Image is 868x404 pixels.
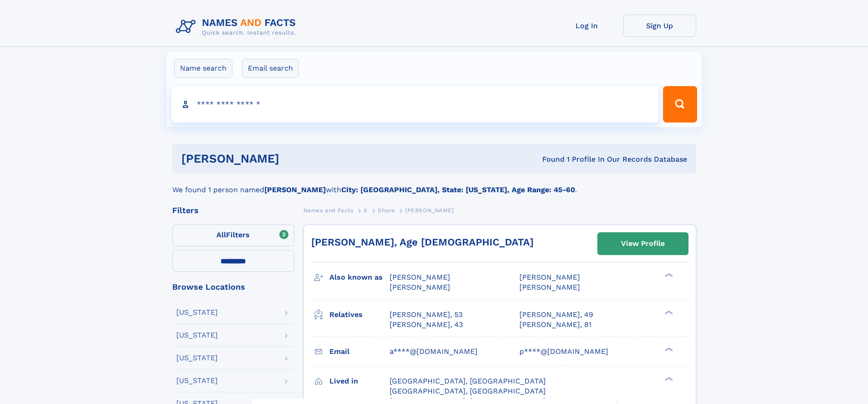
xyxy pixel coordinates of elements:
[390,377,546,385] span: [GEOGRAPHIC_DATA], [GEOGRAPHIC_DATA]
[172,206,294,215] div: Filters
[174,59,232,78] label: Name search
[623,15,696,37] a: Sign Up
[242,59,299,78] label: Email search
[341,185,575,194] b: City: [GEOGRAPHIC_DATA], State: [US_STATE], Age Range: 45-60
[176,309,218,316] div: [US_STATE]
[663,86,697,123] button: Search Button
[519,320,591,330] a: [PERSON_NAME], 81
[663,346,673,352] div: ❯
[663,272,673,278] div: ❯
[663,376,673,382] div: ❯
[264,185,326,194] b: [PERSON_NAME]
[364,207,368,214] span: S
[181,153,411,164] h1: [PERSON_NAME]
[172,225,294,246] label: Filters
[621,233,665,254] div: View Profile
[405,207,454,214] span: [PERSON_NAME]
[303,205,354,216] a: Names and Facts
[519,273,580,281] span: [PERSON_NAME]
[519,283,580,291] span: [PERSON_NAME]
[550,15,623,37] a: Log In
[172,283,294,291] div: Browse Locations
[171,86,659,123] input: search input
[176,354,218,362] div: [US_STATE]
[390,283,450,291] span: [PERSON_NAME]
[329,270,390,285] h3: Also known as
[176,332,218,339] div: [US_STATE]
[176,377,218,384] div: [US_STATE]
[390,320,463,330] a: [PERSON_NAME], 43
[311,236,534,248] a: [PERSON_NAME], Age [DEMOGRAPHIC_DATA]
[390,387,546,395] span: [GEOGRAPHIC_DATA], [GEOGRAPHIC_DATA]
[598,233,688,255] a: View Profile
[390,310,462,320] a: [PERSON_NAME], 53
[411,154,687,164] div: Found 1 Profile In Our Records Database
[378,205,395,216] a: Shore
[364,205,368,216] a: S
[329,307,390,322] h3: Relatives
[663,309,673,315] div: ❯
[329,373,390,389] h3: Lived in
[519,310,593,320] a: [PERSON_NAME], 49
[378,207,395,214] span: Shore
[329,344,390,359] h3: Email
[172,174,696,195] div: We found 1 person named with .
[172,15,303,39] img: Logo Names and Facts
[216,230,226,239] span: All
[390,273,450,281] span: [PERSON_NAME]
